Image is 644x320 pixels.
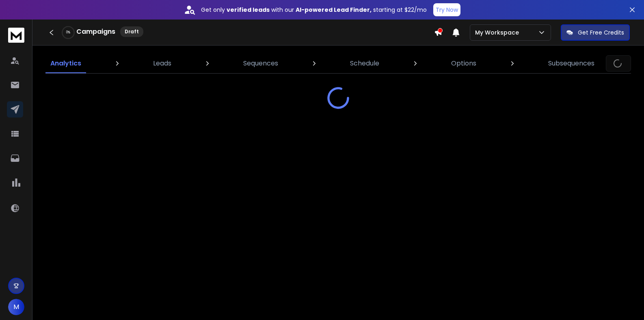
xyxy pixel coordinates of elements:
button: Get Free Credits [561,24,630,41]
div: Draft [120,26,143,37]
button: M [8,299,24,315]
p: Analytics [50,59,81,68]
p: My Workspace [475,28,522,37]
a: Sequences [238,54,283,73]
a: Leads [148,54,176,73]
p: Leads [153,59,171,68]
a: Analytics [45,54,86,73]
p: Sequences [243,59,278,68]
h1: Campaigns [76,27,115,37]
p: Subsequences [548,59,594,68]
p: Options [451,59,476,68]
p: Get Free Credits [578,28,624,37]
a: Schedule [345,54,384,73]
img: logo [8,28,24,43]
strong: AI-powered Lead Finder, [296,6,372,14]
a: Options [446,54,481,73]
p: 0 % [66,30,70,35]
strong: verified leads [227,6,270,14]
p: Get only with our starting at $22/mo [201,6,427,14]
button: Try Now [433,3,460,16]
p: Schedule [350,59,379,68]
p: Try Now [436,6,458,14]
a: Subsequences [543,54,599,73]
